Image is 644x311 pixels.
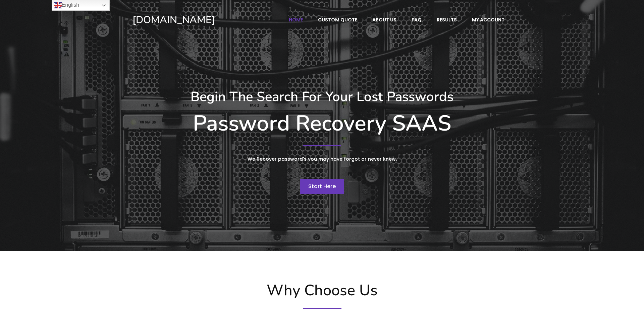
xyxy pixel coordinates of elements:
[308,182,336,190] span: Start Here
[54,1,62,9] img: en
[472,17,504,23] span: My account
[132,89,512,105] h3: Begin The Search For Your Lost Passwords
[430,13,464,26] a: Results
[196,155,448,163] p: We Recover password's you may have forgot or never knew.
[300,179,344,194] a: Start Here
[372,17,396,23] span: About Us
[318,17,357,23] span: Custom Quote
[129,282,515,300] h2: Why Choose Us
[132,13,261,26] a: [DOMAIN_NAME]
[282,13,310,26] a: Home
[311,13,364,26] a: Custom Quote
[365,13,404,26] a: About Us
[132,110,512,137] h1: Password Recovery SAAS
[437,17,457,23] span: Results
[289,17,303,23] span: Home
[412,17,422,23] span: FAQ
[465,13,512,26] a: My account
[405,13,429,26] a: FAQ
